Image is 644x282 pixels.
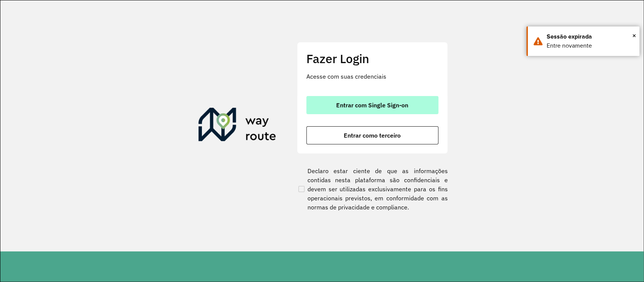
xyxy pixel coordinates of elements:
[306,72,438,81] p: Acesse com suas credenciais
[344,132,401,138] span: Entrar como terceiro
[306,51,438,66] h2: Fazer Login
[547,41,634,50] div: Entre novamente
[547,32,634,41] div: Sessão expirada
[336,102,408,108] span: Entrar com Single Sign-on
[632,30,636,41] span: ×
[306,126,438,144] button: button
[198,108,276,144] img: Roteirizador AmbevTech
[632,30,636,41] button: Close
[297,166,448,212] label: Declaro estar ciente de que as informações contidas nesta plataforma são confidenciais e devem se...
[306,96,438,114] button: button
